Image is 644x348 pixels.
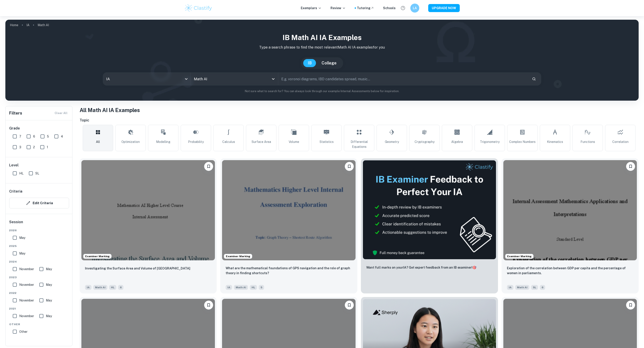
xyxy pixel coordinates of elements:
[9,244,69,248] span: 2025
[9,110,22,116] h6: Filters
[19,134,21,139] span: 7
[345,162,354,171] button: Bookmark
[451,139,463,144] span: Algebra
[480,139,500,144] span: Trigonometry
[361,158,498,293] a: ThumbnailWant full marks on yourIA? Get expert feedback from an IB examiner!
[410,4,419,13] button: LA
[9,163,69,168] h6: Level
[93,285,107,290] span: Math AI
[10,22,18,28] a: Home
[415,139,434,144] span: Cryptography
[19,298,34,303] span: November
[580,139,595,144] span: Functions
[9,198,69,208] button: Edit Criteria
[188,139,204,144] span: Probability
[330,6,346,11] p: Review
[5,20,639,101] img: profile cover
[301,6,322,11] p: Exemplars
[363,160,496,259] img: Thumbnail
[46,314,52,318] span: May
[530,75,538,83] button: Search
[540,285,545,290] span: 6
[80,158,217,293] a: Examiner MarkingBookmarkInvestigating the Surface Area and Volume of Lake TiticacaIAMath AIHL6
[303,59,316,67] button: IB
[156,139,170,144] span: Modelling
[118,285,123,290] span: 6
[9,275,69,279] span: 2023
[259,285,264,290] span: 5
[502,158,639,293] a: Examiner MarkingBookmarkExploration of the correlation between GDP per capita and the percentage ...
[109,285,116,290] span: HL
[9,291,69,295] span: 2022
[81,160,215,260] img: Math AI IA example thumbnail: Investigating the Surface Area and Volum
[9,126,69,131] h6: Grade
[204,162,213,171] button: Bookmark
[19,282,34,287] span: November
[184,4,213,13] img: Clastify logo
[547,139,563,144] span: Kinematics
[224,254,252,258] span: Examiner Marking
[19,267,34,272] span: November
[626,162,635,171] button: Bookmark
[46,267,52,272] span: May
[96,139,100,144] span: All
[204,301,213,310] button: Bookmark
[626,301,635,310] button: Bookmark
[383,6,396,11] a: Schools
[317,59,341,67] button: College
[9,228,69,232] span: 2026
[531,285,538,290] span: SL
[234,285,248,290] span: Math AI
[121,139,140,144] span: Optimization
[33,145,35,150] span: 2
[357,6,374,11] div: Tutoring
[46,282,52,287] span: May
[38,23,49,28] p: Math AI
[385,139,399,144] span: Geometry
[9,45,635,50] p: Type a search phrase to find the most relevant Math AI IA examples for you
[345,301,354,310] button: Bookmark
[35,171,39,176] span: SL
[26,22,30,28] a: IA
[612,139,629,144] span: Correlation
[507,285,513,290] span: IA
[9,89,635,93] p: Not sure what to search for? You can always look through our example Internal Assessments below f...
[19,251,25,256] span: May
[507,266,633,276] p: Exploration of the correlation between GDP per capita and the percentage of women in parliaments.
[9,219,69,228] h6: Session
[250,285,257,290] span: HL
[80,118,639,123] h6: Topic
[85,266,190,271] p: Investigating the Surface Area and Volume of Lake Titicaca
[289,139,299,144] span: Volume
[9,32,635,43] h1: IB Math AI IA examples
[515,285,529,290] span: Math AI
[47,145,48,150] span: 1
[9,322,69,326] span: Other
[19,329,28,334] span: Other
[9,307,69,311] span: 2021
[33,134,35,139] span: 6
[472,266,476,269] span: 🎯
[80,106,639,114] h1: All Math AI IA Examples
[85,285,91,290] span: IA
[278,73,528,85] input: E.g. voronoi diagrams, IBD candidates spread, music...
[103,73,191,85] div: IA
[505,254,533,258] span: Examiner Marking
[46,298,52,303] span: May
[270,76,276,82] button: Open
[399,4,407,12] button: Help and Feedback
[19,314,34,318] span: November
[19,235,25,240] span: May
[19,145,21,150] span: 3
[412,6,417,11] h6: LA
[503,160,637,260] img: Math AI IA example thumbnail: Exploration of the correlation between G
[509,139,536,144] span: Complex Numbers
[226,285,232,290] span: IA
[226,266,352,276] p: What are the mathematical foundations of GPS navigation and the role of graph theory in finding s...
[220,158,357,293] a: Examiner MarkingBookmarkWhat are the mathematical foundations of GPS navigation and the role of g...
[83,254,111,258] span: Examiner Marking
[9,260,69,264] span: 2024
[222,160,356,260] img: Math AI IA example thumbnail: What are the mathematical foundations of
